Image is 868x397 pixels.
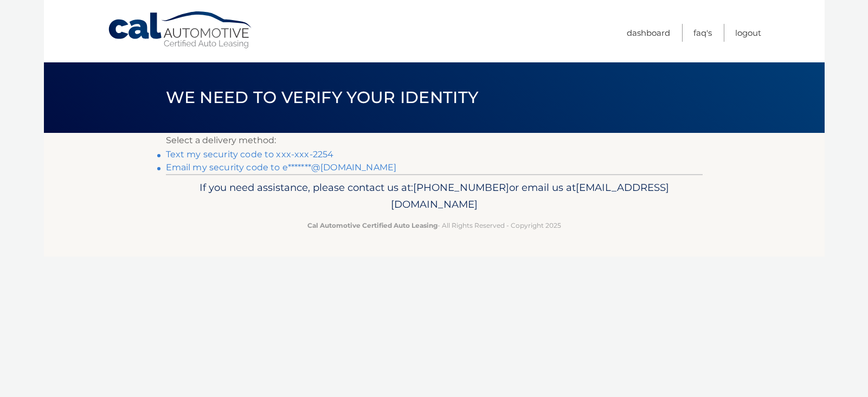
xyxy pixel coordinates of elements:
[166,87,479,107] span: We need to verify your identity
[627,24,670,42] a: Dashboard
[173,220,696,231] p: - All Rights Reserved - Copyright 2025
[307,221,438,229] strong: Cal Automotive Certified Auto Leasing
[413,181,509,194] span: [PHONE_NUMBER]
[735,24,761,42] a: Logout
[173,179,696,214] p: If you need assistance, please contact us at: or email us at
[166,133,703,148] p: Select a delivery method:
[166,149,334,159] a: Text my security code to xxx-xxx-2254
[166,162,397,172] a: Email my security code to e*******@[DOMAIN_NAME]
[693,24,712,42] a: FAQ's
[107,11,254,49] a: Cal Automotive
